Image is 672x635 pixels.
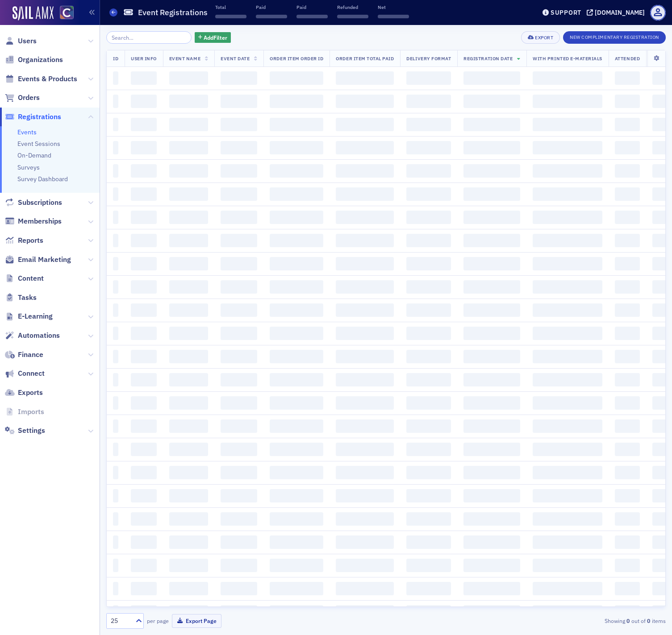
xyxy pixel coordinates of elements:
[615,187,640,201] span: ‌
[5,255,71,265] a: Email Marketing
[533,350,602,363] span: ‌
[256,15,287,18] span: ‌
[406,95,451,108] span: ‌
[337,4,368,10] p: Refunded
[336,280,394,294] span: ‌
[221,118,257,131] span: ‌
[652,466,672,479] span: ‌
[615,257,640,270] span: ‌
[652,327,672,340] span: ‌
[169,327,208,340] span: ‌
[652,373,672,386] span: ‌
[113,280,118,294] span: ‌
[113,234,118,247] span: ‌
[615,164,640,178] span: ‌
[270,187,323,201] span: ‌
[5,407,44,417] a: Imports
[463,55,513,62] span: Registration Date
[463,164,520,178] span: ‌
[18,350,43,360] span: Finance
[652,489,672,502] span: ‌
[615,118,640,131] span: ‌
[615,141,640,154] span: ‌
[113,466,118,479] span: ‌
[270,55,323,62] span: Order Item Order ID
[336,187,394,201] span: ‌
[221,303,257,317] span: ‌
[406,396,451,410] span: ‌
[336,234,394,247] span: ‌
[270,280,323,294] span: ‌
[463,443,520,456] span: ‌
[113,350,118,363] span: ‌
[18,74,77,84] span: Events & Products
[169,71,208,85] span: ‌
[463,118,520,131] span: ‌
[463,71,520,85] span: ‌
[615,373,640,386] span: ‌
[406,327,451,340] span: ‌
[652,350,672,363] span: ‌
[652,419,672,433] span: ‌
[533,234,602,247] span: ‌
[5,93,40,103] a: Orders
[270,327,323,340] span: ‌
[169,118,208,131] span: ‌
[406,257,451,270] span: ‌
[169,187,208,201] span: ‌
[533,55,602,62] span: With Printed E-Materials
[17,140,60,148] a: Event Sessions
[18,93,40,103] span: Orders
[533,257,602,270] span: ‌
[270,211,323,224] span: ‌
[533,118,602,131] span: ‌
[336,466,394,479] span: ‌
[463,512,520,526] span: ‌
[221,280,257,294] span: ‌
[270,141,323,154] span: ‌
[463,327,520,340] span: ‌
[270,419,323,433] span: ‌
[615,234,640,247] span: ‌
[5,274,44,283] a: Content
[406,71,451,85] span: ‌
[18,216,62,226] span: Memberships
[13,6,54,21] img: SailAMX
[5,293,37,303] a: Tasks
[336,211,394,224] span: ‌
[270,373,323,386] span: ‌
[563,31,666,44] button: New Complimentary Registration
[221,373,257,386] span: ‌
[533,396,602,410] span: ‌
[5,369,45,378] a: Connect
[17,151,51,159] a: On-Demand
[113,489,118,502] span: ‌
[195,32,231,43] button: AddFilter
[221,512,257,526] span: ‌
[169,164,208,178] span: ‌
[221,187,257,201] span: ‌
[521,31,560,44] button: Export
[336,95,394,108] span: ‌
[131,280,157,294] span: ‌
[652,234,672,247] span: ‌
[463,350,520,363] span: ‌
[169,419,208,433] span: ‌
[533,280,602,294] span: ‌
[5,216,62,226] a: Memberships
[221,443,257,456] span: ‌
[336,512,394,526] span: ‌
[615,489,640,502] span: ‌
[406,234,451,247] span: ‌
[113,327,118,340] span: ‌
[652,280,672,294] span: ‌
[169,350,208,363] span: ‌
[615,71,640,85] span: ‌
[615,327,640,340] span: ‌
[221,164,257,178] span: ‌
[18,198,62,208] span: Subscriptions
[551,8,581,17] div: Support
[652,141,672,154] span: ‌
[221,350,257,363] span: ‌
[221,419,257,433] span: ‌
